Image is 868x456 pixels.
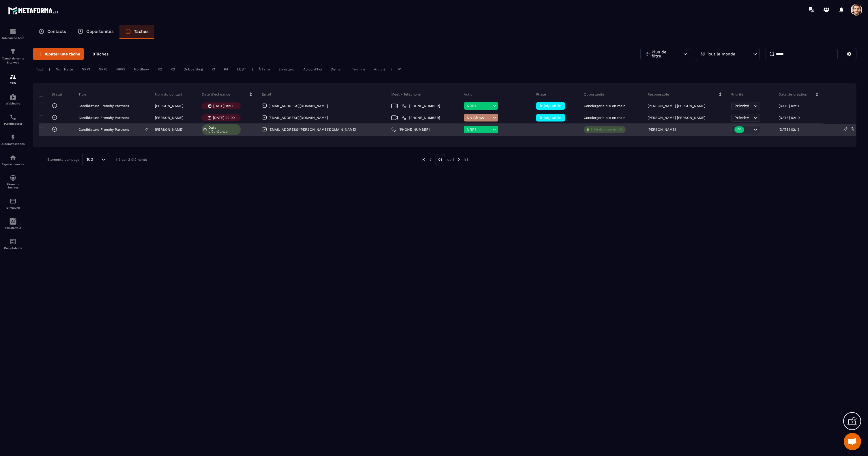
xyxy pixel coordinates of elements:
div: Demain [328,66,346,73]
a: formationformationCRM [1,69,25,89]
p: Tunnel de vente Site web [1,57,25,65]
a: automationsautomationsEspace membre [1,150,25,170]
p: Éléments par page [47,158,79,162]
p: Planificateur [1,122,25,125]
span: Tâches [95,52,108,56]
div: R3 [168,66,178,73]
p: [PERSON_NAME] [648,128,676,132]
div: À faire [256,66,273,73]
p: CRM [1,82,25,85]
p: Tableau de bord [1,36,25,40]
img: automations [10,154,16,161]
a: schedulerschedulerPlanificateur [1,109,25,130]
a: automationsautomationsWebinaire [1,89,25,109]
p: Opportunité [584,92,604,97]
p: Candidature Frenchy Partners [78,128,129,132]
img: formation [10,48,16,55]
p: Date de création [779,92,807,97]
div: En retard [276,66,298,73]
p: Candidature Frenchy Partners [78,116,129,120]
div: No Show [131,66,152,73]
div: R4 [221,66,231,73]
p: | [252,67,253,71]
p: [PERSON_NAME] [155,104,183,108]
p: Titre [78,92,86,97]
span: Date d’échéance [208,126,239,134]
span: No Show [467,115,491,120]
p: E-mailing [1,206,25,209]
a: Tâches [119,25,154,39]
img: logo [8,5,60,16]
p: Plus de filtre [652,50,677,58]
span: 100 [85,156,95,163]
p: [DATE] 22:00 [213,116,235,120]
p: Action [464,92,474,97]
div: Terminé [349,66,368,73]
img: social-network [10,174,16,181]
p: Tâches [134,29,149,34]
p: [PERSON_NAME] [PERSON_NAME] [648,104,705,108]
p: Meet / Téléphone [391,92,421,97]
p: Phase [536,92,546,97]
div: NRP1 [79,66,93,73]
div: Mở cuộc trò chuyện [844,433,861,450]
p: [PERSON_NAME] [PERSON_NAME] [648,116,705,120]
p: Tout le monde [707,52,735,56]
div: Aujourd'hui [300,66,325,73]
img: scheduler [10,114,16,121]
p: Nom du contact [155,92,182,97]
img: email [10,198,16,205]
a: accountantaccountantComptabilité [1,234,25,254]
p: de 1 [447,157,454,162]
p: Contacts [47,29,66,34]
span: Ajouter une tâche [45,51,80,57]
p: Email [262,92,271,97]
span: Priorité [734,115,749,120]
p: 1-3 sur 3 éléments [115,158,147,162]
img: formation [10,73,16,80]
div: R1 [209,66,218,73]
a: [PHONE_NUMBER] [391,127,430,132]
p: [DATE] 02:10 [779,116,800,120]
input: Search for option [95,156,100,163]
span: injoignable [540,115,561,120]
div: LOST [234,66,249,73]
div: NRP2 [96,66,111,73]
span: NRP1 [467,127,491,132]
a: emailemailE-mailing [1,193,25,214]
p: Conciergerie clé en main [584,104,625,108]
span: injoignable [540,103,561,108]
p: P1 [737,128,741,132]
p: [PERSON_NAME] [155,116,183,120]
span: NRP1 [467,104,491,108]
p: [DATE] 19:00 [213,104,234,108]
img: next [463,157,469,162]
a: Assistant IA [1,214,25,234]
p: 01 [435,154,445,165]
a: Contacts [33,25,72,39]
p: Automatisations [1,142,25,145]
span: | [399,104,400,108]
div: R2 [155,66,165,73]
img: next [456,157,461,162]
img: automations [10,134,16,141]
p: Responsable [648,92,669,97]
span: Priorité [734,104,749,108]
div: NRP3 [113,66,128,73]
a: [PHONE_NUMBER] [402,115,440,120]
p: Conciergerie clé en main [584,116,625,120]
button: Ajouter une tâche [33,48,84,60]
div: P1 [395,66,405,73]
p: | [49,67,50,71]
p: 3 [93,51,108,57]
img: prev [428,157,433,162]
p: [DATE] 02:11 [779,104,799,108]
a: social-networksocial-networkRéseaux Sociaux [1,170,25,193]
a: automationsautomationsAutomatisations [1,130,25,150]
p: Réseaux Sociaux [1,183,25,189]
p: Statut [40,92,62,97]
img: formation [10,28,16,35]
a: formationformationTunnel de vente Site web [1,44,25,69]
div: Search for option [82,153,108,166]
p: Assistant IA [1,226,25,229]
